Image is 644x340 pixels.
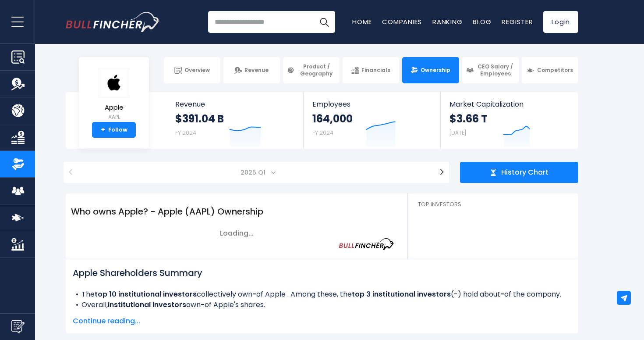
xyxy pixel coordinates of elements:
[312,112,353,125] strong: 164,000
[449,129,466,136] small: [DATE]
[164,57,220,83] a: Overview
[449,112,488,125] strong: $3.66 T
[66,12,160,32] a: Go to homepage
[73,289,571,300] li: The collectively own of Apple . Among these, the ( ) hold about of the company.
[382,17,422,26] a: Companies
[408,193,578,215] h2: Top Investors
[312,100,431,108] span: Employees
[99,104,129,111] span: Apple
[11,157,25,171] img: Ownership
[64,162,78,183] button: <
[184,67,210,74] span: Overview
[473,17,491,26] a: Blog
[490,169,497,176] img: history chart
[99,113,129,121] small: AAPL
[95,289,197,299] b: top 10 institutional investors
[223,57,280,83] a: Revenue
[352,289,451,299] b: top 3 institutional investors
[304,92,440,149] a: Employees 164,000 FY 2024
[92,122,136,138] a: +Follow
[297,63,336,77] span: Product / Geography
[421,67,450,74] span: Ownership
[352,17,372,26] a: Home
[201,300,205,310] b: -
[343,57,399,83] a: Financials
[449,100,569,108] span: Market Capitalization
[500,289,504,299] b: -
[502,17,533,26] a: Register
[501,168,548,177] span: History Chart
[166,92,304,149] a: Revenue $391.04 B FY 2024
[313,11,335,33] button: Search
[435,162,449,183] button: >
[108,300,186,310] b: institutional investors
[175,100,295,108] span: Revenue
[402,57,459,83] a: Ownership
[522,57,578,83] a: Competitors
[66,12,160,32] img: Bullfincher logo
[543,11,578,33] a: Login
[244,67,269,74] span: Revenue
[73,266,571,279] h2: Apple Shareholders Summary
[98,68,130,122] a: Apple AAPL
[312,129,333,136] small: FY 2024
[66,200,407,223] h1: Who owns Apple? - Apple (AAPL) Ownership
[432,17,462,26] a: Ranking
[175,129,196,136] small: FY 2024
[283,57,340,83] a: Product / Geography
[101,126,105,134] strong: +
[82,162,430,183] span: 2025 Q1
[73,316,571,326] span: Continue reading...
[462,57,519,83] a: CEO Salary / Employees
[252,289,256,299] b: -
[441,92,577,149] a: Market Capitalization $3.66 T [DATE]
[537,67,573,74] span: Competitors
[361,67,390,74] span: Financials
[175,112,224,125] strong: $391.04 B
[237,166,271,179] span: 2025 Q1
[476,63,515,77] span: CEO Salary / Employees
[66,229,407,238] div: Loading...
[454,289,458,299] span: -
[73,300,571,310] li: Overall, own of Apple's shares.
